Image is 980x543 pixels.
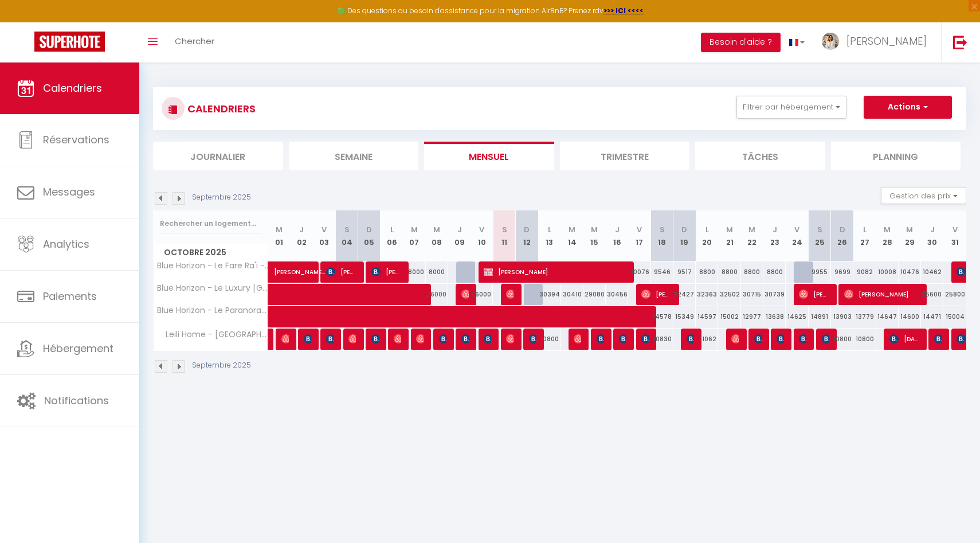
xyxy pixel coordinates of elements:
[952,224,958,235] abbr: V
[457,224,462,235] abbr: J
[597,328,604,350] span: [PERSON_NAME]
[763,284,786,305] div: 30739
[641,283,671,305] span: [PERSON_NAME]
[696,210,718,261] th: 20
[889,328,919,350] span: [DATE][PERSON_NAME]
[628,210,650,261] th: 17
[426,261,448,283] div: 8000
[637,224,642,235] abbr: V
[831,306,853,327] div: 13903
[43,81,102,95] span: Calendriers
[43,341,113,356] span: Hébergement
[881,187,966,204] button: Gestion des prix
[381,210,403,261] th: 06
[673,261,696,283] div: 9517
[921,210,943,261] th: 30
[741,306,763,327] div: 12977
[615,224,620,235] abbr: J
[628,261,650,283] div: 10076
[884,224,891,235] abbr: M
[371,328,379,350] span: [PERSON_NAME]
[506,283,513,305] span: [PERSON_NAME]
[155,306,270,315] span: Blue Horizon - Le Paranorama Moeara
[930,224,935,235] abbr: J
[943,284,966,305] div: 25800
[754,328,762,350] span: [PERSON_NAME]
[416,328,424,350] span: [PERSON_NAME] Tuieinui
[548,224,551,235] abbr: L
[538,329,560,350] div: 10800
[718,306,740,327] div: 15002
[502,224,507,235] abbr: S
[786,306,808,327] div: 14625
[876,306,899,327] div: 14647
[155,261,270,270] span: Blue Horizon - Le Fare Ra'i - Jacuzzi - Jardin
[853,329,876,350] div: 10800
[603,6,644,15] a: >>> ICI <<<<
[763,210,786,261] th: 23
[943,306,966,327] div: 15004
[448,210,471,261] th: 09
[403,261,425,283] div: 8000
[726,224,733,235] abbr: M
[335,210,358,261] th: 04
[479,224,484,235] abbr: V
[322,224,327,235] abbr: V
[840,224,845,235] abbr: D
[777,328,784,350] span: [PERSON_NAME]
[695,142,825,170] li: Tâches
[641,328,649,350] span: [PERSON_NAME]
[538,284,560,305] div: 30394
[403,210,425,261] th: 07
[268,329,274,350] a: [PERSON_NAME]
[831,329,853,350] div: 10800
[344,224,350,235] abbr: S
[773,224,777,235] abbr: J
[817,224,822,235] abbr: S
[899,306,921,327] div: 14600
[493,210,515,261] th: 11
[348,328,356,350] span: [PERSON_NAME]
[43,132,109,147] span: Réservations
[921,306,943,327] div: 14471
[921,261,943,283] div: 10462
[786,210,808,261] th: 24
[471,284,493,305] div: 26000
[681,224,687,235] abbr: D
[524,224,530,235] abbr: D
[696,261,718,283] div: 8800
[741,284,763,305] div: 30715
[864,96,952,119] button: Actions
[424,142,554,170] li: Mensuel
[794,224,799,235] abbr: V
[461,283,469,305] span: [PERSON_NAME]
[560,284,583,305] div: 30410
[160,213,261,234] input: Rechercher un logement...
[43,237,89,251] span: Analytics
[366,224,372,235] abbr: D
[175,35,214,47] span: Chercher
[276,224,283,235] abbr: M
[651,210,673,261] th: 18
[696,329,718,350] div: 11062
[394,328,401,350] span: [PERSON_NAME]
[822,33,839,50] img: ...
[799,283,829,305] span: [PERSON_NAME]
[736,96,846,119] button: Filtrer par hébergement
[687,328,694,350] span: [PERSON_NAME]
[853,306,876,327] div: 13779
[192,360,251,371] p: Septembre 2025
[153,142,283,170] li: Journalier
[484,261,625,283] span: [PERSON_NAME]
[268,261,291,283] a: [PERSON_NAME]-[PERSON_NAME]
[673,210,696,261] th: 19
[606,284,628,305] div: 30456
[906,224,913,235] abbr: M
[411,224,418,235] abbr: M
[583,284,606,305] div: 29080
[813,22,941,62] a: ... [PERSON_NAME]
[439,328,446,350] span: [PERSON_NAME]
[569,224,575,235] abbr: M
[853,210,876,261] th: 27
